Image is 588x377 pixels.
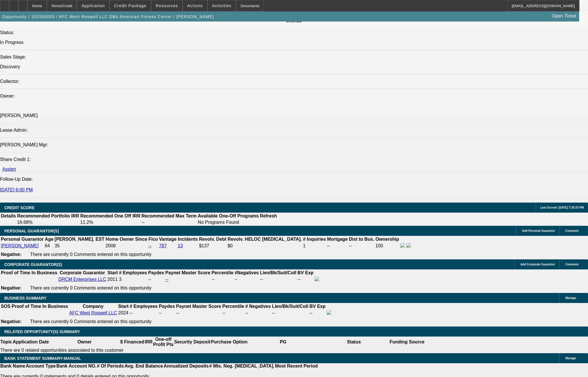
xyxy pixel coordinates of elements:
[119,270,147,275] b: # Employees
[165,277,169,282] a: --
[45,237,53,242] b: Age
[159,243,167,248] a: 787
[565,229,579,232] span: Comment
[118,310,129,316] td: 2024
[58,277,106,282] a: DRCM Enterprises LLC
[1,252,21,257] b: Negative:
[260,270,296,275] b: Lien/Bk/Suit/Coll
[30,319,151,324] span: There are currently 0 Comments entered on this opportunity
[178,243,183,248] a: 13
[245,310,271,316] div: --
[165,270,210,275] b: Paynet Master Score
[4,296,46,300] span: BUSINESS SUMMARY
[1,213,16,219] th: Details
[260,276,297,283] td: --
[80,213,141,219] th: Recommended One Off IRR
[107,270,118,275] b: Start
[199,243,227,249] td: $137
[389,337,425,347] th: Funding Source
[565,263,579,266] span: Comment
[540,206,584,209] span: Last Scored: [DATE] 7:20:23 PM
[77,0,109,11] button: Application
[228,237,302,242] b: Revolv. HELOC [MEDICAL_DATA].
[209,363,275,369] th: # Mts. Neg. [MEDICAL_DATA].
[2,167,16,172] a: Assign
[272,304,308,309] b: Lien/Bk/Suit/Coll
[309,310,326,316] td: --
[4,329,80,334] span: RELATED OPPORTUNITY(S) SUMMARY
[212,270,233,275] b: Percentile
[208,0,236,11] button: Activities
[198,213,259,219] th: Available One-Off Programs
[210,337,248,347] th: Purchase Option
[148,270,164,275] b: Paydex
[349,243,375,249] td: --
[69,310,117,315] a: AFC West Roswell LLC
[130,310,133,315] span: --
[106,243,116,248] span: 2006
[234,270,259,275] b: #Negatives
[272,310,309,316] td: --
[114,3,147,8] span: Credit Package
[327,237,348,242] b: Mortgage
[327,243,348,249] td: --
[550,11,579,21] a: Open Ticket
[110,0,151,11] button: Credit Package
[159,304,175,309] b: Paydex
[522,229,555,232] span: Add Personal Guarantor
[1,285,21,290] b: Negative:
[198,219,259,225] td: No Programs Found
[2,14,214,19] span: Opportunity / 102500053 / AFC West Roswell LLC DBA American Fitness Center / [PERSON_NAME]
[17,213,79,219] th: Recommended Portfolio IRR
[400,243,405,248] img: facebook-icon.png
[11,304,68,309] th: Proof of Time In Business
[159,310,175,316] td: --
[565,357,576,360] span: Manage
[30,285,151,290] span: There are currently 0 Comments entered on this opportunity
[222,310,244,316] div: --
[1,304,11,309] th: SOS
[375,243,399,249] td: 100
[124,363,163,369] th: Avg. End Balance
[17,219,79,225] td: 19.68%
[56,363,97,369] th: Bank Account NO.
[176,304,221,309] b: Paynet Master Score
[83,304,104,309] b: Company
[25,363,56,369] th: Account Type
[97,363,124,369] th: # Of Periods
[260,213,277,219] th: Refresh
[309,304,325,309] b: BV Exp
[327,310,331,315] img: facebook-icon.png
[245,304,271,309] b: # Negatives
[375,237,399,242] b: Ownership
[319,337,389,347] th: Status
[12,337,49,347] th: Application Date
[520,263,555,266] span: Add Corporate Guarantor
[248,337,318,347] th: PG
[349,237,374,242] b: Dist to Bus.
[130,304,158,309] b: # Employees
[119,276,147,283] td: 3
[212,3,232,8] span: Activities
[1,243,39,248] a: [PERSON_NAME]
[107,276,118,283] td: 2011
[55,237,104,242] b: [PERSON_NAME]. EST
[4,229,59,233] span: PERSONAL GUARANTOR(S)
[315,277,319,281] img: facebook-icon.png
[212,277,233,282] div: --
[222,304,244,309] b: Percentile
[199,237,226,242] b: Revolv. Debt
[49,337,120,347] th: Owner
[1,237,44,242] b: Personal Guarantor
[118,304,129,309] b: Start
[141,219,197,225] td: --
[297,270,313,275] b: BV Exp
[80,219,141,225] td: 11.2%
[297,276,314,283] td: --
[565,296,576,300] span: Manage
[178,237,198,242] b: Incidents
[60,270,105,275] b: Corporate Guarantor
[44,243,54,249] td: 64
[151,0,182,11] button: Resources
[30,252,151,257] span: There are currently 0 Comments entered on this opportunity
